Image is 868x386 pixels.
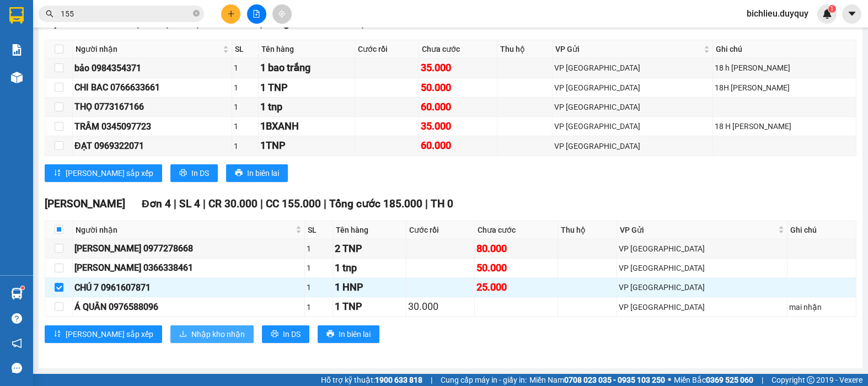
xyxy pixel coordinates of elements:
span: | [762,374,763,386]
span: close-circle [193,10,200,17]
th: Tên hàng [333,221,406,239]
th: Cước rồi [406,221,474,239]
span: | [260,197,263,210]
button: aim [272,4,292,24]
th: Thu hộ [497,40,553,58]
th: Ghi chú [713,40,856,58]
td: VP Sài Gòn [617,259,787,278]
div: 1 [307,243,331,255]
th: Chưa cước [475,221,559,239]
div: ĐẠT 0969322071 [74,139,230,153]
div: 1 bao trắng [260,60,353,76]
span: | [431,374,432,386]
span: CR 30.000 [208,197,258,210]
span: printer [235,169,243,178]
span: printer [179,169,187,178]
div: 25.000 [476,280,556,295]
div: THỌ 0773167166 [74,100,230,114]
strong: 0369 525 060 [706,376,753,384]
div: 1 [307,301,331,313]
div: VP [GEOGRAPHIC_DATA] [554,101,711,113]
div: CHI BAC 0766633661 [74,81,230,94]
span: Cung cấp máy in - giấy in: [441,374,527,386]
td: VP Sài Gòn [553,58,713,78]
span: TH 0 [431,197,453,210]
div: THI [105,36,217,49]
div: VP [GEOGRAPHIC_DATA] [619,243,785,255]
div: 18H [PERSON_NAME] [715,82,854,94]
div: VP [GEOGRAPHIC_DATA] [554,62,711,74]
div: 35.000 [421,119,496,134]
div: CHÚ 7 0961607871 [74,281,303,294]
div: 1 [234,62,256,74]
div: 1 [307,281,331,293]
span: Đơn 4 [142,197,171,210]
div: 50.000 [476,260,556,276]
th: SL [232,40,259,58]
td: VP Sài Gòn [617,239,787,259]
span: In biên lai [247,167,279,179]
span: file-add [253,10,260,18]
span: | [425,197,428,210]
div: 1 TNP [260,80,353,95]
span: caret-down [847,9,857,19]
div: 1BXANH [260,119,353,134]
button: sort-ascending[PERSON_NAME] sắp xếp [45,164,162,182]
div: 1 [234,140,256,152]
div: 18 h [PERSON_NAME] [715,62,854,74]
span: Chưa cước : [104,74,154,85]
div: 60.000 [421,99,496,115]
strong: 0708 023 035 - 0935 103 250 [564,376,665,384]
th: Ghi chú [787,221,856,239]
img: logo-vxr [9,7,24,24]
td: VP Sài Gòn [617,297,787,317]
div: VP [GEOGRAPHIC_DATA] [619,301,785,313]
th: SL [305,221,333,239]
div: 1 tnp [335,260,404,276]
span: 1 [830,5,834,13]
strong: 1900 633 818 [375,376,422,384]
th: Thu hộ [558,221,617,239]
button: file-add [247,4,266,24]
span: VP Gửi [555,43,701,55]
span: message [12,363,22,373]
img: warehouse-icon [11,288,23,299]
th: Cước rồi [355,40,419,58]
sup: 1 [21,286,24,289]
span: Nhận: [105,10,132,22]
span: | [324,197,326,210]
div: 2 TNP [335,241,404,256]
div: 50.000 [421,80,496,95]
span: question-circle [12,313,22,324]
td: VP Sài Gòn [553,117,713,136]
span: notification [12,338,22,349]
td: VP Sài Gòn [617,278,787,297]
span: Miền Nam [529,374,665,386]
span: In DS [283,328,301,340]
div: 1 [234,82,256,94]
div: 1 [234,101,256,113]
div: 70.000 [104,71,218,87]
button: printerIn DS [170,164,218,182]
span: Miền Bắc [674,374,753,386]
span: copyright [807,376,815,384]
div: [PERSON_NAME] 0366338461 [74,261,303,275]
span: Hỗ trợ kỹ thuật: [321,374,422,386]
td: VP Sài Gòn [553,78,713,98]
sup: 1 [828,5,836,13]
div: VP [GEOGRAPHIC_DATA] [554,82,711,94]
span: [PERSON_NAME] [45,197,125,210]
span: Nhập kho nhận [191,328,245,340]
div: bảo 0984354371 [74,61,230,75]
button: downloadNhập kho nhận [170,325,254,343]
span: Người nhận [76,43,221,55]
div: 30.000 [408,299,472,314]
span: bichlieu.duyquy [738,7,817,20]
td: VP Sài Gòn [553,98,713,117]
div: 1 HNP [335,280,404,295]
span: ⚪️ [668,378,671,382]
button: caret-down [842,4,861,24]
span: Gửi: [9,9,26,21]
span: aim [278,10,286,18]
span: Tổng cước 185.000 [329,197,422,210]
